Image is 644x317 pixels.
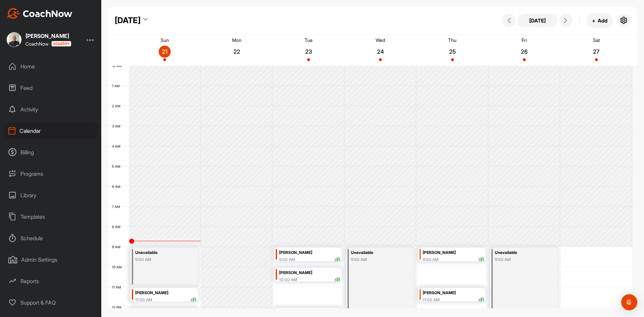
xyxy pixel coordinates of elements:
p: 25 [446,48,459,55]
p: 22 [231,48,243,55]
div: 12 AM [108,64,128,68]
p: 24 [374,48,386,55]
a: September 26, 2025 [488,35,560,66]
img: CoachNow acadmey [51,41,71,47]
div: Open Intercom Messenger [621,294,637,310]
p: Sat [593,37,600,43]
div: Feed [4,80,98,96]
div: Reports [4,273,98,289]
div: Unavailable [495,249,546,257]
div: 9:00 AM [495,257,546,263]
button: [DATE] [517,14,557,27]
div: Home [4,58,98,75]
p: 26 [518,48,530,55]
div: 1 AM [108,84,126,88]
p: 27 [590,48,602,55]
div: [PERSON_NAME] [423,249,484,257]
button: +Add [586,13,613,28]
div: [PERSON_NAME] [135,289,197,297]
div: 10:00 AM [279,277,297,283]
p: Mon [232,37,241,43]
div: 9:00 AM [423,257,439,263]
div: [PERSON_NAME] [423,289,484,297]
div: 8 AM [108,225,127,229]
div: [PERSON_NAME] [25,33,71,39]
div: CoachNow [25,41,71,47]
div: 2 AM [108,104,127,108]
a: September 21, 2025 [129,35,201,66]
div: 9 AM [108,245,127,249]
div: Admin Settings [4,251,98,268]
div: Calendar [4,122,98,139]
div: 11:00 AM [423,297,440,303]
div: [PERSON_NAME] [279,249,340,257]
div: 6 AM [108,184,127,189]
div: Activity [4,101,98,118]
div: [DATE] [115,14,141,27]
p: 21 [159,48,171,55]
a: September 22, 2025 [201,35,272,66]
div: Library [4,187,98,204]
div: Unavailable [135,249,187,257]
div: Billing [4,144,98,161]
p: 23 [303,48,315,55]
p: Tue [305,37,313,43]
span: + [592,17,595,24]
div: Support & FAQ [4,294,98,311]
div: Templates [4,208,98,225]
div: Unavailable [351,249,402,257]
p: Sun [161,37,169,43]
div: Programs [4,165,98,182]
img: square_9fc60999b50e316dbb9d0cff405cde30.jpg [7,32,21,47]
div: 7 AM [108,205,127,209]
div: 3 AM [108,124,127,128]
div: 4 AM [108,144,127,148]
img: CoachNow [7,8,72,19]
div: 9:00 AM [351,257,402,263]
div: 12 PM [108,305,128,309]
a: September 25, 2025 [417,35,488,66]
p: Thu [448,37,457,43]
a: September 24, 2025 [344,35,416,66]
div: 9:00 AM [135,257,187,263]
a: September 27, 2025 [560,35,632,66]
div: 10 AM [108,265,128,269]
a: September 23, 2025 [273,35,344,66]
p: Wed [376,37,385,43]
div: 11:00 AM [135,297,152,303]
div: 11 AM [108,285,128,289]
div: 5 AM [108,164,127,168]
div: [PERSON_NAME] [279,269,340,277]
div: 9:00 AM [279,257,295,263]
p: Fri [522,37,527,43]
div: Schedule [4,230,98,247]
